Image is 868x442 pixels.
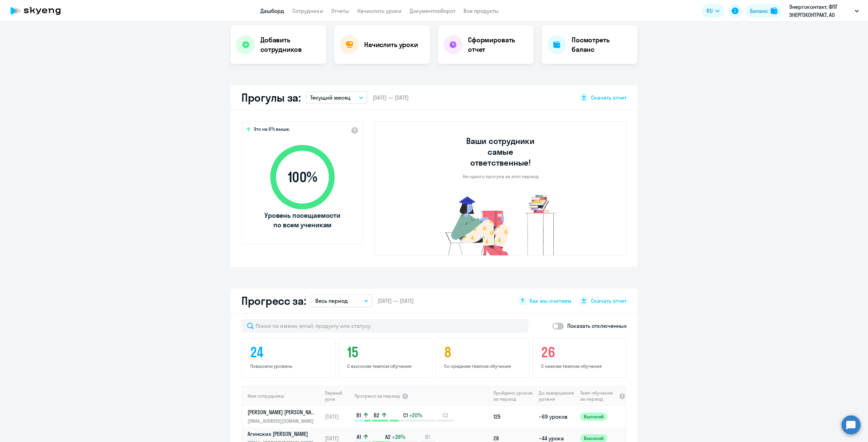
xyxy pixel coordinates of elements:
[263,211,341,230] span: Уровень посещаемости по всем ученикам
[457,135,544,168] h3: Ваши сотрудники самые ответственные!
[409,412,422,419] span: +20%
[771,7,777,14] img: balance
[260,35,321,54] h4: Добавить сотрудников
[530,297,571,304] span: Как мы считаем
[248,408,317,416] p: [PERSON_NAME] [PERSON_NAME]
[241,319,528,333] input: Поиск по имени, email, продукту или статусу
[444,363,523,369] p: Со средним темпом обучения
[536,406,577,427] td: ~69 уроков
[322,386,354,406] th: Первый урок
[591,297,627,304] span: Скачать отчет
[444,344,523,360] h4: 8
[248,408,322,425] a: [PERSON_NAME] [PERSON_NAME][EMAIL_ADDRESS][DOMAIN_NAME]
[536,386,577,406] th: До завершения уровня
[463,173,538,180] p: Ни одного прогула за этот период
[591,94,627,101] span: Скачать отчет
[248,430,317,438] p: Агинских [PERSON_NAME]
[410,7,455,14] a: Документооборот
[241,294,306,308] h2: Прогресс за:
[572,35,632,54] h4: Посмотреть баланс
[374,412,379,419] span: B2
[242,386,322,406] th: Имя сотрудника
[357,7,401,14] a: Начислить уроки
[306,91,367,104] button: Текущий месяц
[322,406,354,427] td: [DATE]
[702,4,724,18] button: RU
[385,433,391,441] span: A2
[315,297,348,305] p: Весь период
[707,7,713,15] span: RU
[292,7,323,14] a: Сотрудники
[786,3,862,19] button: Энергоконтакт, ФПГ ЭНЕРГОКОНТРАКТ, АО
[541,363,620,369] p: С низким темпом обучения
[491,386,536,406] th: Пройдено уроков за период
[311,294,372,307] button: Весь период
[491,406,536,427] td: 125
[260,7,284,14] a: Дашборд
[364,40,418,49] h4: Начислить уроки
[241,91,301,104] h2: Прогулы за:
[746,4,782,18] button: Балансbalance
[354,393,400,399] span: Прогресс за период
[425,433,430,441] span: B1
[567,322,627,330] p: Показать отключенных
[378,297,414,304] span: [DATE] — [DATE]
[580,413,607,421] span: Высокий
[789,3,852,19] p: Энергоконтакт, ФПГ ЭНЕРГОКОНТРАКТ, АО
[254,126,290,134] span: Это на 6% выше,
[468,35,528,54] h4: Сформировать отчет
[356,412,361,419] span: B1
[373,94,409,101] span: [DATE] — [DATE]
[580,390,617,402] span: Темп обучения за период
[442,412,448,419] span: C2
[310,93,351,102] p: Текущий месяц
[263,169,341,185] span: 100 %
[392,433,405,441] span: +39%
[248,417,317,425] p: [EMAIL_ADDRESS][DOMAIN_NAME]
[250,344,329,360] h4: 24
[347,363,426,369] p: С высоким темпом обучения
[331,7,349,14] a: Отчеты
[463,7,499,14] a: Все продукты
[403,412,408,419] span: C1
[357,433,361,441] span: A1
[250,363,329,369] p: Повысили уровень
[347,344,426,360] h4: 15
[541,344,620,360] h4: 26
[433,193,569,255] img: no-truants
[750,7,768,15] div: Баланс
